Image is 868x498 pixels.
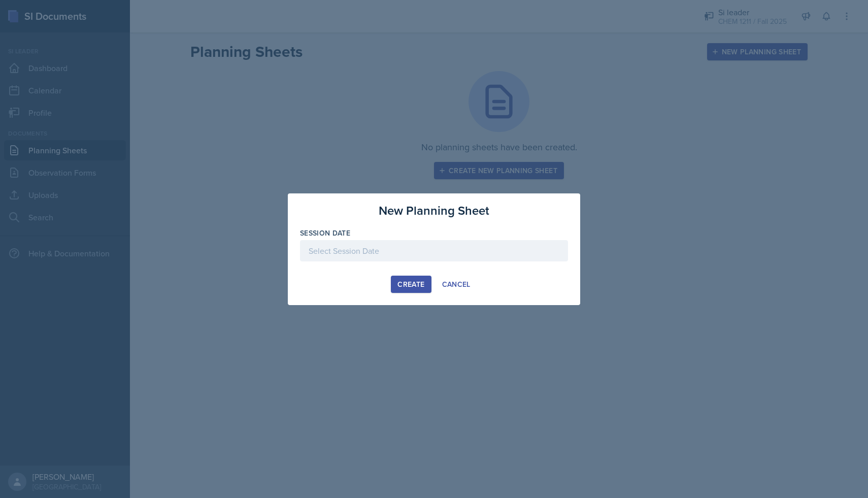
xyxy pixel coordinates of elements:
button: Create [391,276,431,293]
h3: New Planning Sheet [379,202,489,220]
button: Cancel [436,276,477,293]
div: Cancel [442,280,471,288]
label: Session Date [300,228,350,238]
div: Create [397,280,424,288]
